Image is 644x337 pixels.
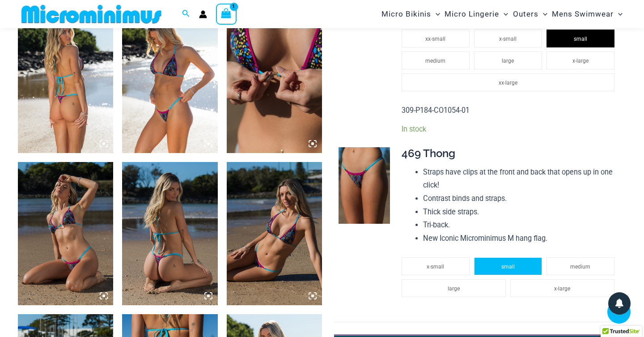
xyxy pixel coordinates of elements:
li: x-large [510,279,614,297]
li: large [474,51,542,69]
li: small [474,257,542,275]
a: OutersMenu ToggleMenu Toggle [511,3,550,26]
li: Contrast binds and straps. [423,192,619,205]
span: medium [570,264,590,270]
nav: Site Navigation [378,1,626,27]
span: xx-small [425,36,445,42]
img: Rio Nights Glitter Spot 309 Tri Top 469 Thong [227,162,322,305]
span: 469 Thong [402,147,455,160]
li: x-large [547,51,614,69]
p: 309-P184-CO1054-01 [402,104,619,117]
span: Menu Toggle [499,3,508,26]
img: Rio Nights Glitter Spot 309 Tri Top 469 Thong [122,162,217,305]
li: Thick side straps. [423,205,619,219]
a: View Shopping Cart, 1 items [216,4,237,24]
li: Straps have clips at the front and back that opens up in one click! [423,166,619,192]
span: xx-large [499,80,517,86]
span: x-small [427,264,444,270]
li: xx-large [402,73,614,91]
li: medium [547,257,614,275]
li: x-small [402,257,470,275]
img: Rio Nights Glitter Spot 469 Thong [339,147,390,224]
img: Rio Nights Glitter Spot 309 Tri Top 469 Thong [18,10,113,153]
li: large [402,279,506,297]
img: Rio Nights Glitter Spot 309 Tri Top 469 Thong [122,10,217,153]
img: Rio Nights Glitter Spot 309 Tri Top 469 Thong [18,162,113,305]
span: large [448,286,460,292]
img: MM SHOP LOGO FLAT [18,4,165,24]
li: x-small [474,30,542,47]
span: Menu Toggle [431,3,440,26]
a: Micro BikinisMenu ToggleMenu Toggle [379,3,442,26]
span: x-small [499,36,517,42]
span: Micro Lingerie [445,3,499,26]
a: Account icon link [199,10,207,18]
li: small [547,30,614,47]
span: x-large [572,58,589,64]
a: Mens SwimwearMenu ToggleMenu Toggle [550,3,625,26]
span: Menu Toggle [614,3,623,26]
a: Search icon link [182,9,190,20]
li: xx-small [402,30,470,47]
span: Micro Bikinis [381,3,431,26]
img: Rio Nights Glitter Spot 309 Tri Top [227,10,322,153]
span: Mens Swimwear [552,3,614,26]
span: small [574,36,587,42]
li: medium [402,51,470,69]
span: x-large [554,286,570,292]
li: Tri-back. [423,218,619,232]
li: New Iconic Microminimus M hang flag. [423,232,619,245]
span: medium [425,58,445,64]
span: Outers [513,3,538,26]
span: Menu Toggle [538,3,547,26]
a: Micro LingerieMenu ToggleMenu Toggle [442,3,510,26]
p: In stock [402,124,619,134]
span: small [501,264,515,270]
span: large [502,58,514,64]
